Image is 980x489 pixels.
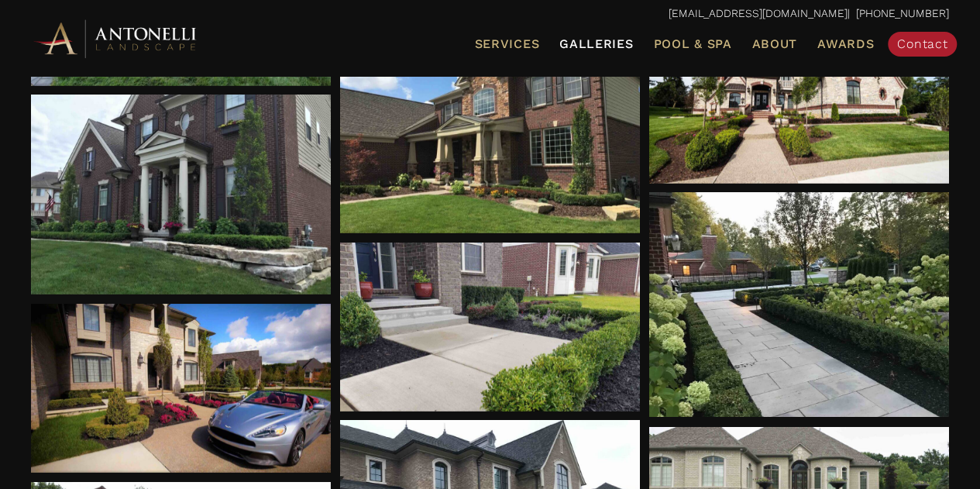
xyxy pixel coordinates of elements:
span: Services [474,38,539,50]
a: Contact [888,32,957,57]
a: About [745,34,803,54]
img: Antonelli Horizontal Logo [31,17,201,60]
p: | [PHONE_NUMBER] [31,4,949,24]
span: Pool & Spa [653,36,731,51]
a: Galleries [553,34,639,54]
a: Pool & Spa [647,34,738,54]
a: Services [468,34,545,54]
span: About [751,38,797,50]
a: Awards [811,34,880,54]
span: Awards [817,36,874,51]
span: Galleries [559,36,633,51]
a: [EMAIL_ADDRESS][DOMAIN_NAME] [669,7,848,19]
span: Contact [897,36,947,51]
